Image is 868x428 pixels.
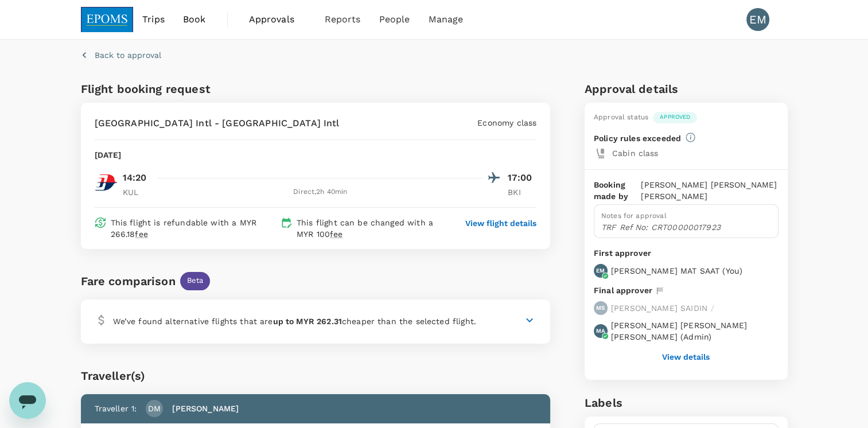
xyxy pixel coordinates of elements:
[641,179,778,202] p: [PERSON_NAME] [PERSON_NAME] [PERSON_NAME]
[601,212,667,220] span: Notes for approval
[81,367,551,385] div: Traveller(s)
[585,394,788,412] h6: Labels
[123,171,147,185] p: 14:20
[596,267,605,275] p: EM
[111,217,276,240] p: This flight is refundable with a MYR 266.18
[611,265,742,277] p: [PERSON_NAME] MAT SAAT ( You )
[325,13,361,26] span: Reports
[601,221,771,233] p: TRF Ref No: CRT00000017923
[508,171,536,185] p: 17:00
[330,229,342,239] span: fee
[477,117,536,129] p: Economy class
[594,179,641,202] p: Booking made by
[594,285,652,297] p: Final approver
[379,13,410,26] span: People
[508,186,536,198] p: BKI
[95,403,137,414] p: Traveller 1 :
[596,304,605,312] p: MS
[612,147,779,159] p: Cabin class
[183,13,206,26] span: Book
[135,229,147,239] span: fee
[148,403,161,414] p: DM
[594,247,779,259] p: First approver
[81,7,134,32] img: EPOMS SDN BHD
[297,217,443,240] p: This flight can be changed with a MYR 100
[596,327,605,335] p: MA
[273,317,342,326] b: up to MYR 262.31
[81,80,313,98] h6: Flight booking request
[594,112,648,123] div: Approval status
[113,316,476,327] p: We’ve found alternative flights that are cheaper than the selected flight.
[465,217,536,229] button: View flight details
[81,272,176,290] div: Fare comparison
[585,80,788,98] h6: Approval details
[95,116,340,130] p: [GEOGRAPHIC_DATA] Intl - [GEOGRAPHIC_DATA] Intl
[180,275,211,286] span: Beta
[95,149,122,161] p: [DATE]
[123,186,151,198] p: KUL
[158,186,483,198] div: Direct , 2h 40min
[711,302,714,314] p: /
[172,403,239,414] p: [PERSON_NAME]
[95,49,161,61] p: Back to approval
[662,352,710,361] button: View details
[594,133,681,144] p: Policy rules exceeded
[249,13,306,26] span: Approvals
[95,171,118,194] img: MH
[746,8,769,31] div: EM
[428,13,463,26] span: Manage
[611,302,707,314] p: [PERSON_NAME] SAIDIN
[611,320,779,343] p: [PERSON_NAME] [PERSON_NAME] [PERSON_NAME] ( Admin )
[9,382,46,419] iframe: Button to launch messaging window
[653,113,697,121] span: Approved
[81,49,161,61] button: Back to approval
[142,13,165,26] span: Trips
